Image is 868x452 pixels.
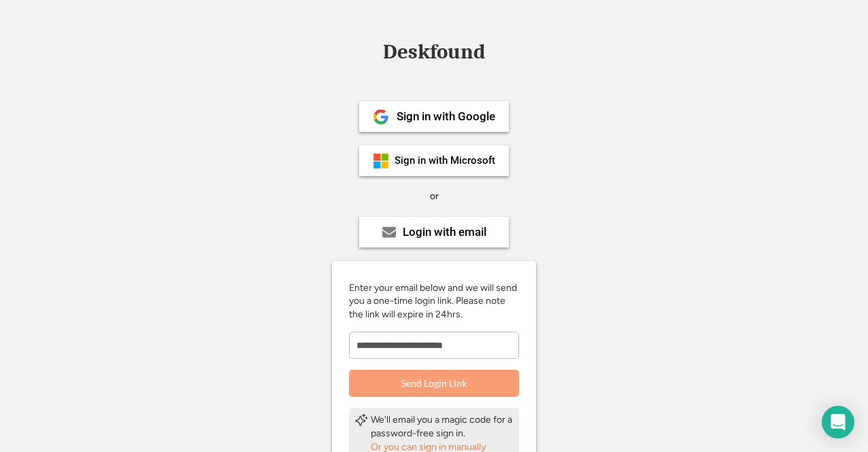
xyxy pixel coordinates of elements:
[371,413,514,440] div: We'll email you a magic code for a password-free sign in.
[373,109,389,125] img: 1024px-Google__G__Logo.svg.png
[349,370,519,397] button: Send Login Link
[376,41,492,63] div: Deskfound
[403,226,486,238] div: Login with email
[395,156,495,166] div: Sign in with Microsoft
[822,406,854,438] div: Open Intercom Messenger
[397,111,495,122] div: Sign in with Google
[430,190,439,203] div: or
[349,281,519,321] div: Enter your email below and we will send you a one-time login link. Please note the link will expi...
[373,153,389,169] img: ms-symbollockup_mssymbol_19.png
